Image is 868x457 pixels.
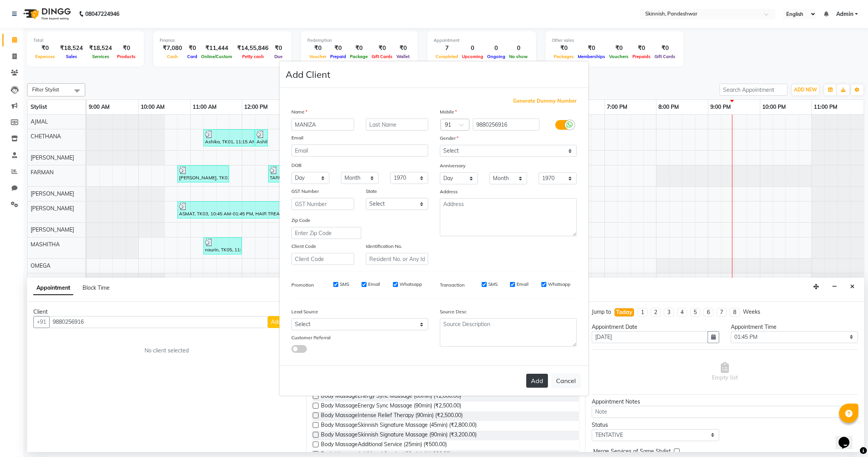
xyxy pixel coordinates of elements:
[366,243,402,250] label: Identification No.
[366,119,429,131] input: Last Name
[440,135,458,142] label: Gender
[488,281,498,288] label: SMS
[291,188,319,195] label: GST Number
[291,308,318,315] label: Lead Source
[340,281,349,288] label: SMS
[291,243,316,250] label: Client Code
[440,308,467,315] label: Source Desc
[291,119,354,131] input: First Name
[526,374,548,388] button: Add
[286,67,330,81] h4: Add Client
[513,97,577,105] span: Generate Dummy Number
[366,253,429,265] input: Resident No. or Any Id
[291,144,428,156] input: Email
[366,188,377,195] label: State
[291,198,354,210] input: GST Number
[368,281,380,288] label: Email
[517,281,529,288] label: Email
[291,134,303,141] label: Email
[291,334,331,341] label: Customer Referral
[440,188,458,195] label: Address
[291,253,354,265] input: Client Code
[440,282,465,289] label: Transaction
[551,373,581,388] button: Cancel
[291,282,314,289] label: Promotion
[291,162,301,169] label: DOB
[291,227,361,239] input: Enter Zip Code
[291,217,310,224] label: Zip Code
[400,281,422,288] label: Whatsapp
[548,281,570,288] label: Whatsapp
[473,119,540,131] input: Mobile
[440,108,457,115] label: Mobile
[291,108,307,115] label: Name
[440,162,465,169] label: Anniversary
